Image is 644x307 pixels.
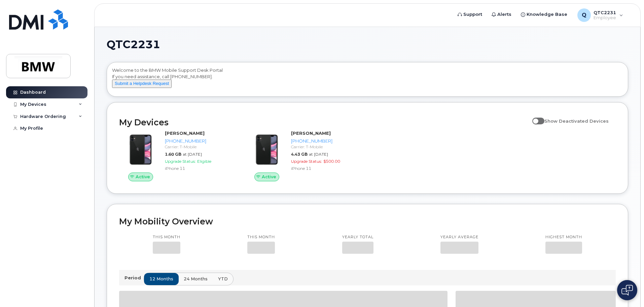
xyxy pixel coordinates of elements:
div: Welcome to the BMW Mobile Support Desk Portal If you need assistance, call [PHONE_NUMBER]. [112,67,623,94]
p: This month [153,235,180,240]
img: iPhone_11.jpg [251,133,283,166]
span: Show Deactivated Devices [544,118,609,124]
p: Yearly total [342,235,373,240]
span: at [DATE] [183,152,202,157]
strong: [PERSON_NAME] [165,130,205,136]
span: Active [136,174,150,180]
div: Carrier: T-Mobile [165,144,235,150]
a: Active[PERSON_NAME][PHONE_NUMBER]Carrier: T-Mobile4.43 GBat [DATE]Upgrade Status:$500.00iPhone 11 [245,130,363,181]
p: Yearly average [440,235,478,240]
a: Active[PERSON_NAME][PHONE_NUMBER]Carrier: T-Mobile1.60 GBat [DATE]Upgrade Status:EligibleiPhone 11 [119,130,237,181]
div: iPhone 11 [165,165,235,171]
h2: My Mobility Overview [119,216,616,226]
img: iPhone_11.jpg [124,133,157,166]
p: Period [124,275,144,281]
span: 4.43 GB [291,152,308,157]
p: Highest month [545,235,582,240]
span: at [DATE] [309,152,328,157]
div: Carrier: T-Mobile [291,144,361,150]
input: Show Deactivated Devices [532,115,538,120]
div: [PHONE_NUMBER] [291,138,361,144]
div: iPhone 11 [291,165,361,171]
p: This month [247,235,275,240]
span: Eligible [197,159,211,164]
span: Upgrade Status: [165,159,196,164]
span: YTD [218,276,228,282]
div: [PHONE_NUMBER] [165,138,235,144]
button: Submit a Helpdesk Request [112,80,172,88]
span: 1.60 GB [165,152,181,157]
a: Submit a Helpdesk Request [112,81,172,86]
strong: [PERSON_NAME] [291,130,331,136]
img: Open chat [621,285,633,296]
span: 24 months [184,276,208,282]
span: Active [262,174,276,180]
span: Upgrade Status: [291,159,322,164]
span: $500.00 [323,159,340,164]
h2: My Devices [119,117,529,127]
span: QTC2231 [107,39,160,50]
